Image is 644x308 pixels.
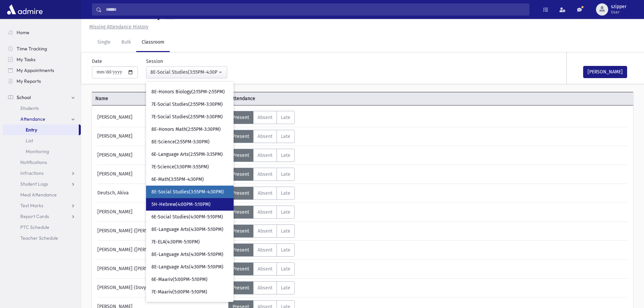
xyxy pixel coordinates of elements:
[3,65,81,76] a: My Appointments
[611,4,626,9] span: szipper
[3,222,81,233] a: PTC Schedule
[20,203,43,209] span: Test Marks
[258,134,272,139] span: Absent
[281,134,290,139] span: Late
[151,226,223,233] span: 8E-Language Arts(4:30PM-5:10PM)
[281,190,290,196] span: Late
[233,152,249,158] span: Present
[228,187,295,200] div: AttTypes
[151,139,210,145] span: 8E-Science(2:55PM-3:30PM)
[94,111,228,124] div: [PERSON_NAME]
[89,24,148,30] u: Missing Attendance History
[233,285,249,291] span: Present
[258,115,272,120] span: Absent
[258,171,272,177] span: Absent
[228,130,295,143] div: AttTypes
[92,95,227,102] span: Name
[611,9,626,15] span: User
[258,285,272,291] span: Absent
[94,149,228,162] div: [PERSON_NAME]
[136,33,170,52] a: Classroom
[92,58,102,65] label: Date
[94,262,228,276] div: [PERSON_NAME] ([PERSON_NAME])
[146,58,163,65] label: Session
[151,189,224,195] span: 8E-Social Studies(3:55PM-4:30PM)
[281,266,290,272] span: Late
[17,78,41,84] span: My Reports
[20,181,48,187] span: Student Logs
[151,89,225,95] span: 8E-Honors Biology(2:15PM-2:55PM)
[233,190,249,196] span: Present
[3,200,81,211] a: Test Marks
[3,54,81,65] a: My Tasks
[151,251,223,258] span: 8E-Language Arts(4:30PM-5:10PM)
[233,247,249,253] span: Present
[233,266,249,272] span: Present
[20,213,49,219] span: Report Cards
[151,289,207,295] span: 7E-Maariv(5:00PM-5:10PM)
[3,27,81,38] a: Home
[233,134,249,139] span: Present
[228,224,295,238] div: AttTypes
[146,66,227,78] button: 8E-Social Studies(3:55PM-4:30PM)
[151,114,223,120] span: 7E-Social Studies(2:55PM-3:30PM)
[233,171,249,177] span: Present
[5,3,44,16] img: AdmirePro
[151,176,204,183] span: 6E-Math(3:55PM-4:30PM)
[20,192,57,198] span: Meal Attendance
[17,94,31,100] span: School
[20,224,49,230] span: PTC Schedule
[258,266,272,272] span: Absent
[258,228,272,234] span: Absent
[94,130,228,143] div: [PERSON_NAME]
[17,67,54,73] span: My Appointments
[92,33,116,52] a: Single
[94,224,228,238] div: [PERSON_NAME] ([PERSON_NAME])
[151,201,211,208] span: 5H-Hebrew(4:00PM-5:10PM)
[151,214,223,220] span: 6E-Social Studies(4:30PM-5:10PM)
[20,116,45,122] span: Attendance
[281,171,290,177] span: Late
[94,281,228,294] div: [PERSON_NAME] (Dovy)
[26,127,37,133] span: Entry
[233,115,249,120] span: Present
[17,46,47,52] span: Time Tracking
[26,138,33,144] span: List
[151,239,200,245] span: 7E-ELA(4:30PM-5:10PM)
[258,190,272,196] span: Absent
[3,211,81,222] a: Report Cards
[94,187,228,200] div: Deutsch, Akiva
[17,56,35,63] span: My Tasks
[17,29,29,35] span: Home
[281,285,290,291] span: Late
[20,170,44,176] span: Infractions
[228,281,295,294] div: AttTypes
[281,228,290,234] span: Late
[151,164,209,170] span: 7E-Science(3:30PM-3:55PM)
[150,69,217,76] div: 8E-Social Studies(3:55PM-4:30PM)
[116,33,136,52] a: Bulk
[228,262,295,276] div: AttTypes
[3,189,81,200] a: Meal Attendance
[3,233,81,243] a: Teacher Schedule
[258,152,272,158] span: Absent
[3,43,81,54] a: Time Tracking
[3,103,81,114] a: Students
[281,152,290,158] span: Late
[3,76,81,87] a: My Reports
[94,168,228,181] div: [PERSON_NAME]
[258,247,272,253] span: Absent
[227,95,362,102] span: Attendance
[233,228,249,234] span: Present
[281,115,290,120] span: Late
[228,111,295,124] div: AttTypes
[228,243,295,257] div: AttTypes
[20,235,58,241] span: Teacher Schedule
[20,159,47,165] span: Notifications
[3,92,81,103] a: School
[20,105,39,111] span: Students
[151,264,223,270] span: 8E-Language Arts(4:30PM-5:10PM)
[281,247,290,253] span: Late
[3,114,81,124] a: Attendance
[3,168,81,179] a: Infractions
